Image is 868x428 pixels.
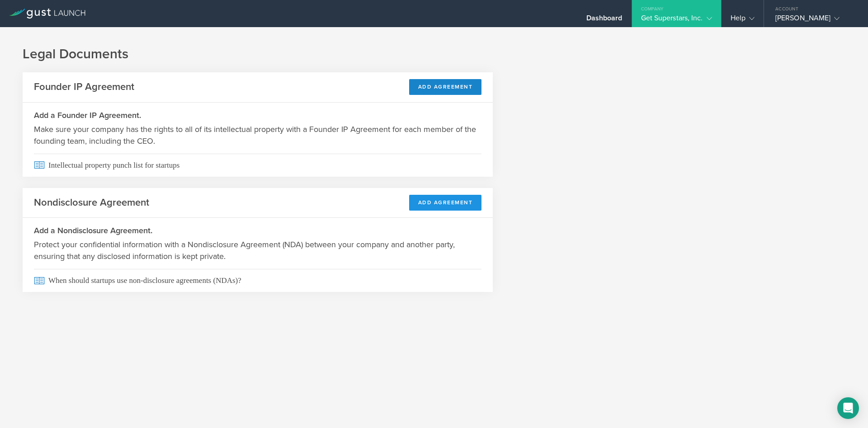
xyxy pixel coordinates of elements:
[23,154,493,177] a: Intellectual property punch list for startups
[34,154,481,177] span: Intellectual property punch list for startups
[34,269,481,292] span: When should startups use non-disclosure agreements (NDAs)?
[837,397,859,419] div: Open Intercom Messenger
[34,109,481,121] h3: Add a Founder IP Agreement.
[586,14,623,27] div: Dashboard
[34,225,481,236] h3: Add a Nondisclosure Agreement.
[409,195,482,211] button: Add Agreement
[34,123,481,147] p: Make sure your company has the rights to all of its intellectual property with a Founder IP Agree...
[641,14,712,27] div: Get Superstars, Inc.
[23,269,493,292] a: When should startups use non-disclosure agreements (NDAs)?
[775,14,852,27] div: [PERSON_NAME]
[409,79,482,95] button: Add Agreement
[34,80,134,94] h2: Founder IP Agreement
[23,45,845,63] h1: Legal Documents
[34,196,149,209] h2: Nondisclosure Agreement
[731,14,755,27] div: Help
[34,239,481,262] p: Protect your confidential information with a Nondisclosure Agreement (NDA) between your company a...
